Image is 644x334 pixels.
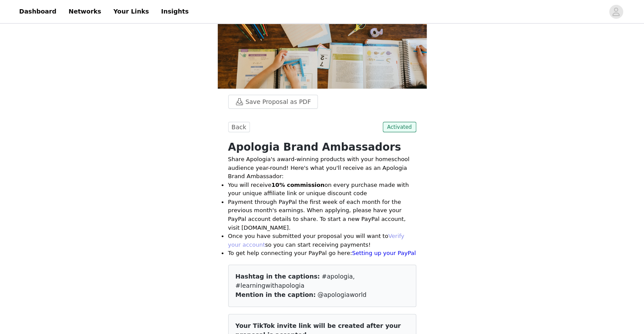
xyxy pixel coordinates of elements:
[63,2,106,21] a: Networks
[228,232,416,249] li: Once you have submitted your proposal you will want to so you can start receiving payments!
[108,2,154,21] a: Your Links
[228,122,250,132] button: Back
[317,291,366,298] span: @apologiaworld
[352,250,415,256] a: Setting up your PayPal
[228,249,416,258] li: To get help connecting your PayPal go here:
[228,233,405,248] a: Verify your account
[156,2,194,21] a: Insights
[228,155,416,181] p: Share Apologia's award-winning products with your homeschool audience year-round! Here's what you...
[271,182,324,188] strong: 10% commission
[236,273,355,289] span: #apologia, #learningwithapologia
[228,139,416,155] h1: Apologia Brand Ambassadors
[236,291,316,298] span: Mention in the caption:
[236,273,320,280] span: Hashtag in the captions:
[14,2,61,21] a: Dashboard
[228,198,416,232] li: Payment through PayPal the first week of each month for the previous month's earnings. When apply...
[228,181,416,198] li: You will receive on every purchase made with your unique affiliate link or unique discount code
[612,5,620,19] div: avatar
[383,122,416,132] span: Activated
[228,95,318,109] button: Save Proposal as PDF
